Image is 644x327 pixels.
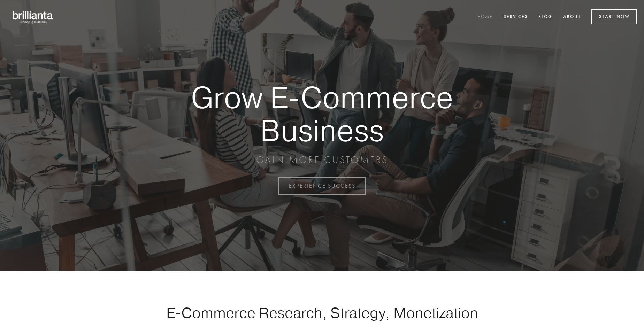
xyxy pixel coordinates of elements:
img: brillianta - research, strategy, marketing [7,7,59,27]
strong: Grow E-Commerce Business [167,81,477,147]
h1: E-Commerce Research, Strategy, Monetization [144,304,500,321]
p: GAIN MORE CUSTOMERS [167,154,477,166]
a: Home [473,11,497,23]
a: About [559,11,585,23]
a: Services [499,11,532,23]
a: Blog [534,11,557,23]
a: EXPERIENCE SUCCESS [278,177,366,195]
a: Start Now [591,9,637,24]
